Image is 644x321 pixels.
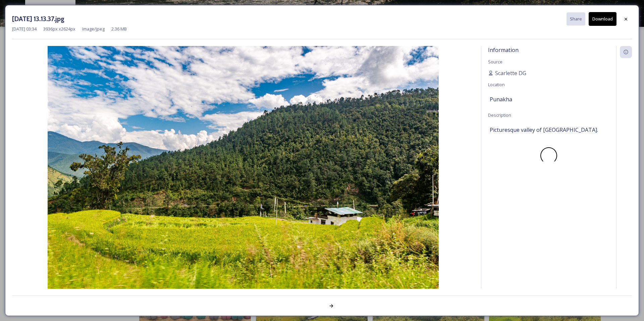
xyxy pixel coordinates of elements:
span: Source [488,59,502,65]
span: Location [488,82,505,88]
span: Description [488,112,511,118]
button: Share [567,12,585,25]
span: Punakha [490,95,512,103]
span: 2.36 MB [111,26,127,32]
span: Scarlette DG [495,69,526,77]
span: 3936 px x 2624 px [43,26,75,32]
span: Picturesque valley of [GEOGRAPHIC_DATA]. [490,126,598,134]
span: [DATE] 03:34 [12,26,37,32]
span: Information [488,46,519,54]
button: Download [589,12,616,26]
h3: [DATE] 13.13.37.jpg [12,14,64,24]
span: image/jpeg [82,26,105,32]
img: 2022-10-01%2013.13.37.jpg [12,46,474,307]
